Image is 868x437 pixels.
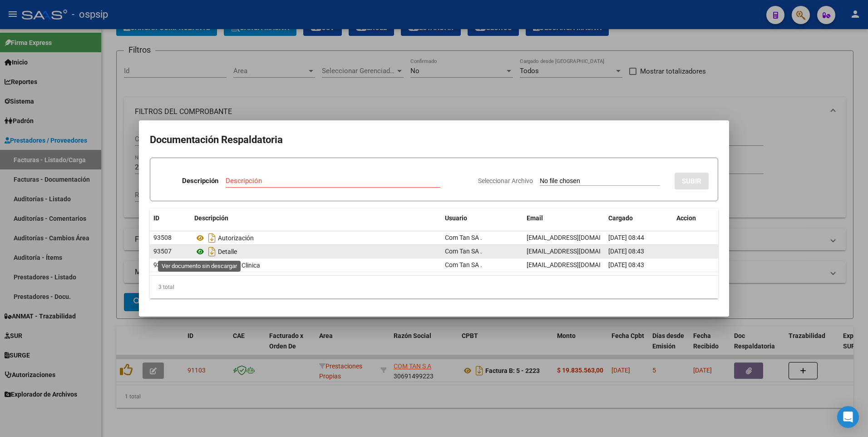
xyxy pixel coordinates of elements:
[150,276,718,298] div: 3 total
[194,258,438,273] div: Historia Clinica
[445,234,482,241] span: Com Tan SA .
[682,177,701,185] span: SUBIR
[150,131,718,149] h2: Documentación Respaldatoria
[194,231,438,245] div: Autorización
[608,214,633,222] span: Cargado
[445,248,482,255] span: Com Tan SA .
[150,209,191,228] datatable-header-cell: ID
[182,176,218,186] p: Descripción
[527,214,543,222] span: Email
[527,261,627,268] span: [EMAIL_ADDRESS][DOMAIN_NAME]
[153,248,172,255] span: 93507
[608,261,644,268] span: [DATE] 08:43
[523,209,605,228] datatable-header-cell: Email
[445,261,482,268] span: Com Tan SA .
[153,214,159,222] span: ID
[478,177,533,184] span: Seleccionar Archivo
[608,248,644,255] span: [DATE] 08:43
[675,173,709,189] button: SUBIR
[206,258,218,273] i: Descargar documento
[676,214,696,222] span: Accion
[673,209,718,228] datatable-header-cell: Accion
[194,244,438,259] div: Detalle
[445,214,467,222] span: Usuario
[206,244,218,259] i: Descargar documento
[153,234,172,241] span: 93508
[608,234,644,241] span: [DATE] 08:44
[527,234,627,241] span: [EMAIL_ADDRESS][DOMAIN_NAME]
[441,209,523,228] datatable-header-cell: Usuario
[837,406,859,428] div: Open Intercom Messenger
[194,214,228,222] span: Descripción
[153,261,172,268] span: 93506
[605,209,673,228] datatable-header-cell: Cargado
[191,209,441,228] datatable-header-cell: Descripción
[527,248,627,255] span: [EMAIL_ADDRESS][DOMAIN_NAME]
[206,231,218,245] i: Descargar documento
